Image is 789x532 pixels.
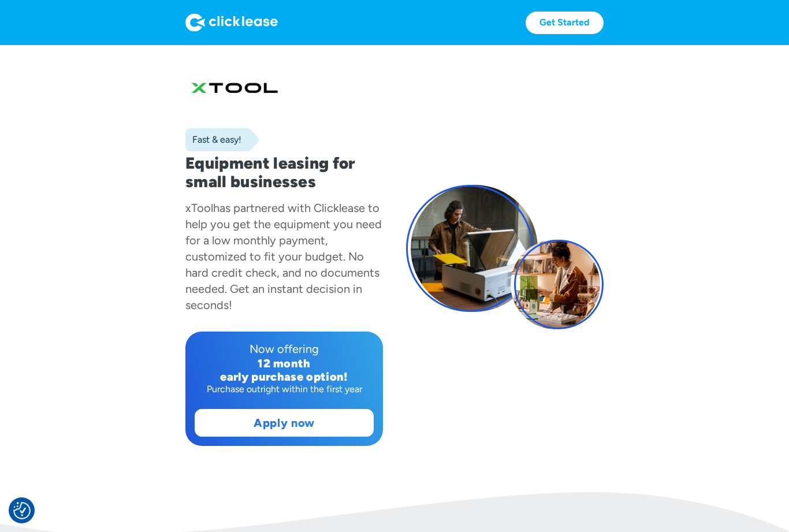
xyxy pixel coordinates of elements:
[195,370,374,384] div: early purchase option!
[185,201,382,312] div: has partnered with Clicklease to help you get the equipment you need for a low monthly payment, c...
[195,384,374,395] div: Purchase outright within the first year
[195,341,374,357] div: Now offering
[185,134,241,146] div: Fast & easy!
[13,502,31,519] img: Revisit consent button
[526,12,604,34] a: Get Started
[185,201,213,215] div: xTool
[195,410,373,436] a: Apply now
[13,502,31,519] button: Consent Preferences
[195,357,374,370] div: 12 month
[185,154,383,191] h1: Equipment leasing for small businesses
[185,13,278,32] img: Logo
